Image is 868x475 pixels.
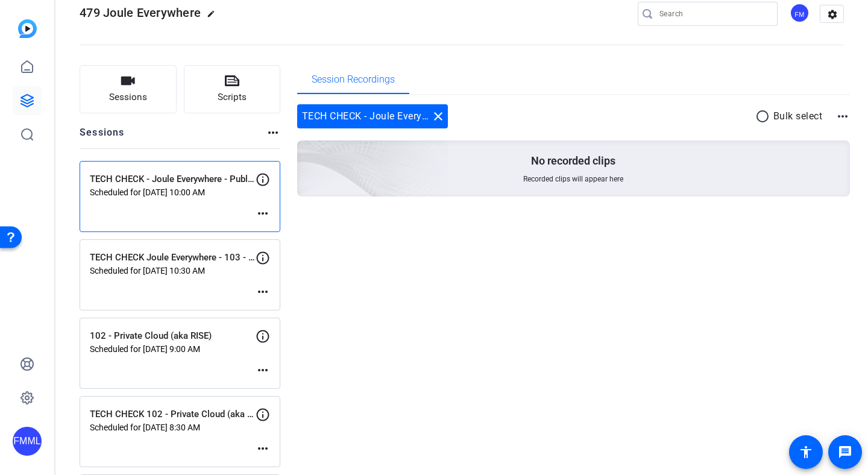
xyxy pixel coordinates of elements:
[90,344,256,354] p: Scheduled for [DATE] 9:00 AM
[431,109,445,124] mat-icon: close
[256,285,270,299] mat-icon: more_horiz
[162,21,450,283] img: embarkstudio-empty-session.png
[90,187,256,197] p: Scheduled for [DATE] 10:00 AM
[90,423,256,432] p: Scheduled for [DATE] 8:30 AM
[90,407,256,421] p: TECH CHECK 102 - Private Cloud (aka RISE)
[256,441,270,456] mat-icon: more_horiz
[266,125,280,140] mat-icon: more_horiz
[90,266,256,275] p: Scheduled for [DATE] 10:30 AM
[256,363,270,377] mat-icon: more_horiz
[838,445,852,459] mat-icon: message
[80,5,201,20] span: 479 Joule Everywhere
[297,104,448,128] div: TECH CHECK - Joule Everywhere - Public Cloud
[90,172,256,186] p: TECH CHECK - Joule Everywhere - Public Cloud
[820,5,844,24] mat-icon: settings
[80,65,177,113] button: Sessions
[755,109,773,124] mat-icon: radio_button_unchecked
[80,125,125,148] h2: Sessions
[835,109,850,124] mat-icon: more_horiz
[523,174,623,184] span: Recorded clips will appear here
[90,329,256,343] p: 102 - Private Cloud (aka RISE)
[659,7,768,21] input: Search
[184,65,281,113] button: Scripts
[773,109,823,124] p: Bulk select
[90,251,256,265] p: TECH CHECK Joule Everywhere - 103 - Procurement.
[312,75,395,84] span: Session Recordings
[531,154,615,168] p: No recorded clips
[18,19,37,38] img: blue-gradient.svg
[109,90,147,104] span: Sessions
[207,10,221,24] mat-icon: edit
[790,3,811,24] ngx-avatar: Flying Monkeys Media, LLC
[256,206,270,221] mat-icon: more_horiz
[13,427,42,456] div: FMML
[790,3,810,23] div: FM
[218,90,247,104] span: Scripts
[799,445,813,459] mat-icon: accessibility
